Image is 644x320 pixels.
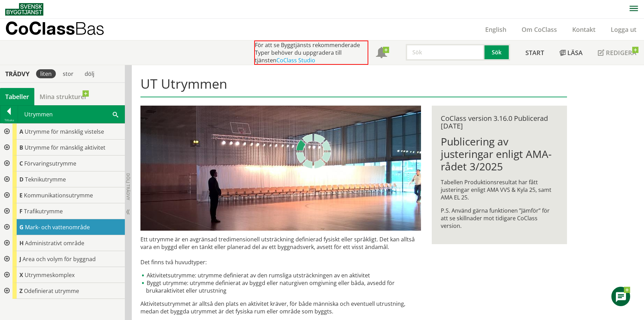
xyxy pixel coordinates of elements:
[19,192,23,199] span: E
[125,173,131,200] span: Dölj trädvy
[25,144,105,151] span: Utrymme för mänsklig aktivitet
[80,69,98,78] div: dölj
[19,239,24,247] span: H
[19,287,23,295] span: Z
[19,271,23,279] span: X
[5,19,119,40] a: CoClassBas
[18,106,124,123] div: Utrymmen
[19,144,23,151] span: B
[19,160,23,167] span: C
[19,176,24,183] span: D
[376,48,387,59] span: Notifikationer
[603,25,644,34] a: Logga ut
[552,41,590,65] a: Läsa
[254,41,368,65] div: För att se Byggtjänsts rekommenderade Typer behöver du uppgradera till tjänsten
[19,207,23,215] span: F
[23,255,96,263] span: Area och volym för byggnad
[276,56,315,64] a: CoClass Studio
[140,76,567,97] h1: UT Utrymmen
[140,272,421,279] li: Aktivitetsutrymme: utrymme definierat av den rumsliga utsträckningen av en aktivitet
[518,41,552,65] a: Start
[140,279,421,294] li: Byggt utrymme: utrymme definierat av byggd eller naturgiven omgivning eller båda, avsedd för bruk...
[406,44,484,61] input: Sök
[24,160,76,167] span: Förvaringsutrymme
[514,25,565,34] a: Om CoClass
[19,255,21,263] span: J
[565,25,603,34] a: Kontakt
[5,24,104,32] p: CoClass
[24,207,63,215] span: Trafikutrymme
[0,117,18,123] div: Tillbaka
[590,41,644,65] a: Redigera
[25,176,66,183] span: Teknikutrymme
[25,223,90,231] span: Mark- och vattenområde
[441,115,558,130] div: CoClass version 3.16.0 Publicerad [DATE]
[75,18,104,38] span: Bas
[441,135,558,173] h1: Publicering av justeringar enligt AMA-rådet 3/2025
[567,48,583,57] span: Läsa
[484,44,510,61] button: Sök
[36,69,56,78] div: liten
[25,271,75,279] span: Utrymmeskomplex
[1,70,33,78] div: Trädvy
[606,48,636,57] span: Redigera
[34,88,92,105] a: Mina strukturer
[441,207,558,230] p: P.S. Använd gärna funktionen ”Jämför” för att se skillnader mot tidigare CoClass version.
[25,239,84,247] span: Administrativt område
[19,128,23,135] span: A
[525,48,544,57] span: Start
[113,110,118,118] span: Sök i tabellen
[478,25,514,34] a: English
[19,223,24,231] span: G
[140,106,421,231] img: utrymme.jpg
[296,134,331,169] img: Laddar
[24,287,79,295] span: Odefinierat utrymme
[24,192,93,199] span: Kommunikationsutrymme
[25,128,104,135] span: Utrymme för mänsklig vistelse
[441,178,558,201] p: Tabellen Produktionsresultat har fått justeringar enligt AMA VVS & Kyla 25, samt AMA EL 25.
[59,69,78,78] div: stor
[5,3,43,16] img: Svensk Byggtjänst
